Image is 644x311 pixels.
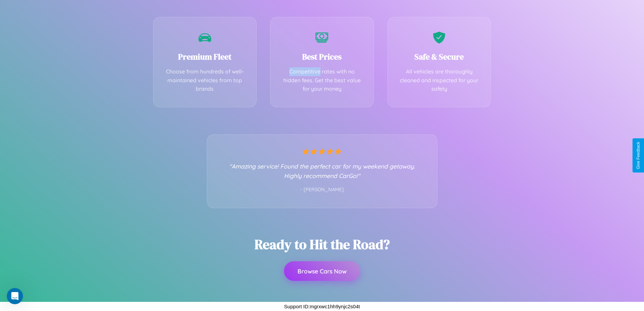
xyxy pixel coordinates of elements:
[164,67,246,93] p: Choose from hundreds of well-maintained vehicles from top brands
[284,302,360,311] p: Support ID: mgrxwc1hh9ynjc2s04t
[398,51,481,62] h3: Safe & Secure
[221,161,424,180] p: "Amazing service! Found the perfect car for my weekend getaway. Highly recommend CarGo!"
[255,235,390,253] h2: Ready to Hit the Road?
[221,185,424,194] p: - [PERSON_NAME]
[281,67,363,93] p: Competitive rates with no hidden fees. Get the best value for your money
[398,67,481,93] p: All vehicles are thoroughly cleaned and inspected for your safety
[281,51,363,62] h3: Best Prices
[284,261,360,281] button: Browse Cars Now
[7,288,23,304] iframe: Intercom live chat
[164,51,246,62] h3: Premium Fleet
[636,142,641,169] div: Give Feedback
